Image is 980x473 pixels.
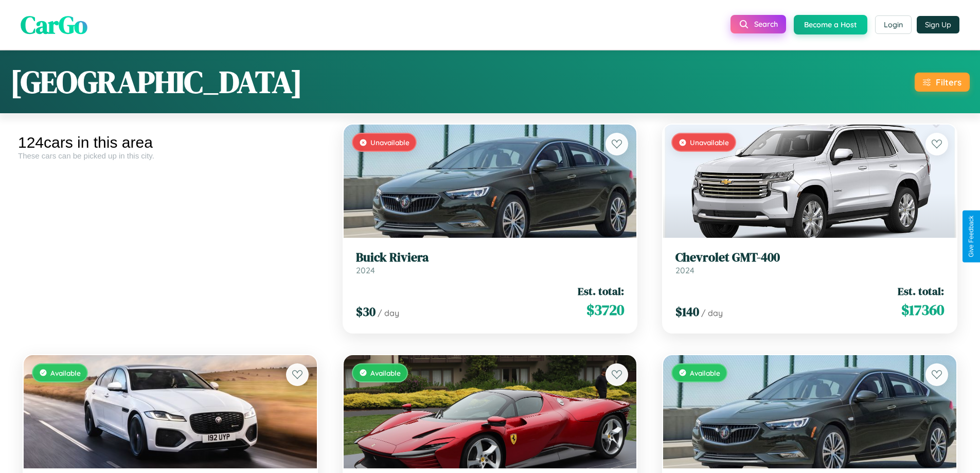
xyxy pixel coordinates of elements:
span: $ 140 [675,303,699,320]
a: Buick Riviera2024 [356,250,625,275]
span: / day [378,308,399,318]
button: Login [875,15,912,34]
span: CarGo [21,8,87,42]
div: Filters [936,77,961,87]
div: Give Feedback [968,216,975,257]
span: 2024 [675,265,694,275]
span: Available [690,369,720,377]
div: 124 cars in this area [18,134,323,151]
span: Search [754,20,778,29]
a: Chevrolet GMT-4002024 [675,250,944,275]
span: $ 3720 [586,300,624,320]
span: Est. total: [578,284,624,299]
span: $ 30 [356,303,376,320]
span: Available [50,369,81,377]
span: / day [701,308,723,318]
span: Est. total: [898,284,944,299]
span: $ 17360 [901,300,944,320]
span: Unavailable [370,138,409,147]
span: 2024 [356,265,375,275]
button: Search [730,15,786,33]
h3: Chevrolet GMT-400 [675,250,944,265]
button: Become a Host [794,15,867,34]
button: Filters [915,73,970,92]
h1: [GEOGRAPHIC_DATA] [10,61,302,103]
span: Available [370,369,401,377]
h3: Buick Riviera [356,250,625,265]
span: Unavailable [690,138,729,147]
div: These cars can be picked up in this city. [18,151,323,160]
button: Sign Up [917,16,959,33]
